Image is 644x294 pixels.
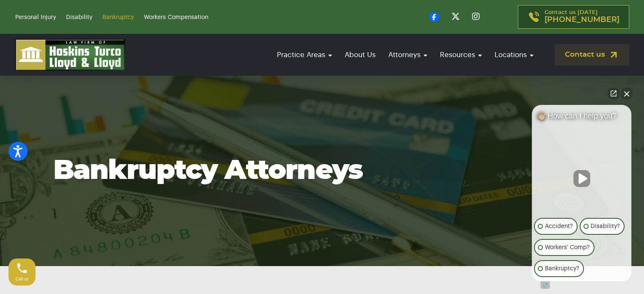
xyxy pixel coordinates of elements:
[66,14,92,20] a: Disability
[544,16,619,24] span: [PHONE_NUMBER]
[573,170,590,187] button: Unmute video
[384,43,431,67] a: Attorneys
[621,88,633,99] button: Close Intaker Chat Widget
[490,43,538,67] a: Locations
[555,44,629,66] a: Contact us
[532,111,631,125] div: 👋🏼 How can I help you?
[545,221,573,231] p: Accident?
[16,277,29,281] span: Call us
[591,221,620,231] p: Disability?
[518,5,629,29] a: Contact us [DATE][PHONE_NUMBER]
[436,43,486,67] a: Resources
[340,43,380,67] a: About Us
[545,264,579,274] p: Bankruptcy?
[15,39,125,71] img: logo
[15,14,56,20] a: Personal Injury
[273,43,336,67] a: Practice Areas
[540,281,550,289] a: Open intaker chat
[545,242,590,253] p: Workers' Comp?
[102,14,134,20] a: Bankruptcy
[608,88,619,99] a: Open direct chat
[144,14,208,20] a: Workers Compensation
[53,156,591,186] h1: Bankruptcy Attorneys
[544,10,619,24] p: Contact us [DATE]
